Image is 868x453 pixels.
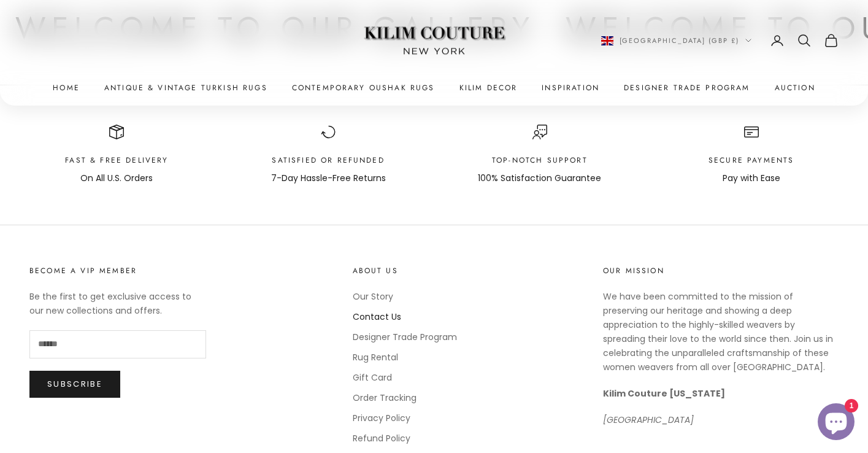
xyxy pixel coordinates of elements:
[814,403,858,443] inbox-online-store-chat: Shopify online store chat
[353,392,417,404] a: Order Tracking
[292,82,435,94] a: Contemporary Oushak Rugs
[453,125,628,185] div: Item 3 of 4
[601,35,752,46] button: Change country or currency
[353,290,393,303] a: Our Story
[353,311,401,323] a: Contact Us
[65,171,168,185] p: On All U.S. Orders
[29,125,204,185] div: Item 1 of 4
[603,387,725,400] strong: Kilim Couture [US_STATE]
[353,265,457,277] p: About Us
[353,331,457,343] a: Designer Trade Program
[601,33,839,48] nav: Secondary navigation
[353,412,410,424] a: Privacy Policy
[775,82,815,94] a: Auction
[709,154,794,166] p: Secure Payments
[104,82,267,94] a: Antique & Vintage Turkish Rugs
[353,371,392,384] a: Gift Card
[29,265,206,277] p: Become a VIP Member
[603,290,839,375] p: We have been committed to the mission of preserving our heritage and showing a deep appreciation ...
[29,371,120,398] button: Subscribe
[603,265,839,277] p: Our Mission
[29,290,206,318] p: Be the first to get exclusive access to our new collections and offers.
[53,82,80,94] a: Home
[271,171,386,185] p: 7-Day Hassle-Free Returns
[601,36,613,45] img: United Kingdom
[709,171,794,185] p: Pay with Ease
[478,154,601,166] p: Top-Notch support
[603,414,694,426] em: [GEOGRAPHIC_DATA]
[353,432,410,444] a: Refund Policy
[459,82,518,94] summary: Kilim Decor
[478,171,601,185] p: 100% Satisfaction Guarantee
[65,154,168,166] p: Fast & Free Delivery
[624,82,750,94] a: Designer Trade Program
[29,82,839,94] nav: Primary navigation
[358,12,511,70] img: Logo of Kilim Couture New York
[542,82,599,94] a: Inspiration
[620,35,740,46] span: [GEOGRAPHIC_DATA] (GBP £)
[271,154,386,166] p: Satisfied or Refunded
[241,125,416,185] div: Item 2 of 4
[353,351,398,363] a: Rug Rental
[664,125,839,185] div: Item 4 of 4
